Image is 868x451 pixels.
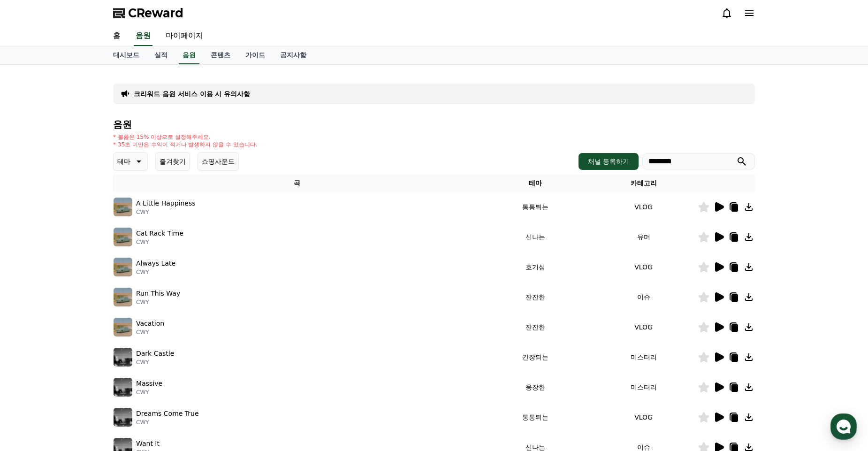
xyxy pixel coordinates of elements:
td: 호기심 [481,252,589,282]
td: 긴장되는 [481,342,589,372]
td: 잔잔한 [481,312,589,342]
button: 테마 [113,152,148,171]
span: CReward [128,6,183,21]
td: VLOG [589,252,698,282]
img: music [114,378,132,397]
button: 즐겨찾기 [155,152,190,171]
img: music [114,228,132,246]
p: Cat Rack Time [136,229,183,238]
a: 마이페이지 [158,26,211,46]
td: 통통튀는 [481,402,589,432]
th: 카테고리 [589,175,698,192]
td: 이슈 [589,282,698,312]
td: 웅장한 [481,372,589,402]
td: VLOG [589,312,698,342]
img: music [114,288,132,306]
p: * 볼륨은 15% 이상으로 설정해주세요. [113,133,258,141]
p: CWY [136,208,196,216]
a: CReward [113,6,183,21]
img: music [114,348,132,367]
a: 실적 [147,46,175,64]
a: 가이드 [238,46,273,64]
span: 대화 [86,312,97,320]
button: 채널 등록하기 [579,153,639,170]
a: 공지사항 [273,46,314,64]
a: 콘텐츠 [203,46,238,64]
button: 쇼핑사운드 [198,152,239,171]
a: 대화 [62,298,121,321]
p: CWY [136,419,199,426]
p: Always Late [136,259,175,268]
td: VLOG [589,402,698,432]
p: Run This Way [136,289,180,298]
p: CWY [136,298,180,306]
a: 음원 [134,26,152,46]
span: 홈 [30,312,35,319]
td: 미스터리 [589,372,698,402]
td: 잔잔한 [481,282,589,312]
p: Want It [136,439,160,449]
img: music [114,198,132,216]
p: CWY [136,238,183,246]
td: 미스터리 [589,342,698,372]
p: Dreams Come True [136,409,199,419]
td: 신나는 [481,222,589,252]
img: music [114,408,132,427]
p: A Little Happiness [136,199,196,208]
p: CWY [136,359,174,366]
span: 설정 [145,312,156,319]
th: 테마 [481,175,589,192]
td: 유머 [589,222,698,252]
p: CWY [136,389,162,396]
p: Vacation [136,319,164,329]
th: 곡 [113,175,481,192]
p: Dark Castle [136,349,174,359]
a: 홈 [106,26,128,46]
a: 설정 [121,298,180,321]
a: 홈 [3,298,62,321]
td: 통통튀는 [481,192,589,222]
p: CWY [136,329,164,336]
td: VLOG [589,192,698,222]
a: 대시보드 [106,46,147,64]
p: 테마 [117,155,130,168]
p: Massive [136,379,162,389]
p: CWY [136,268,175,276]
h4: 음원 [113,119,755,130]
img: music [114,318,132,336]
a: 음원 [179,46,199,64]
p: * 35초 미만은 수익이 적거나 발생하지 않을 수 있습니다. [113,141,258,148]
a: 크리워드 음원 서비스 이용 시 유의사항 [134,89,250,99]
img: music [114,258,132,276]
